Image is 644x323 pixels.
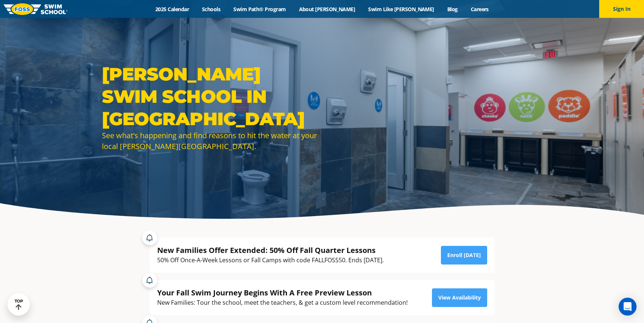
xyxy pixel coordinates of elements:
a: Swim Like [PERSON_NAME] [362,6,441,13]
a: View Availability [432,288,487,307]
div: TOP [15,299,23,310]
a: About [PERSON_NAME] [292,6,362,13]
a: Careers [464,6,495,13]
div: 50% Off Once-A-Week Lessons or Fall Camps with code FALLFOSS50. Ends [DATE]. [157,255,384,265]
a: Enroll [DATE] [441,246,487,265]
div: New Families: Tour the school, meet the teachers, & get a custom level recommendation! [157,298,408,308]
a: 2025 Calendar [149,6,196,13]
div: See what’s happening and find reasons to hit the water at your local [PERSON_NAME][GEOGRAPHIC_DATA]. [102,130,318,152]
a: Schools [196,6,227,13]
div: Your Fall Swim Journey Begins With A Free Preview Lesson [157,288,408,298]
div: New Families Offer Extended: 50% Off Fall Quarter Lessons [157,245,384,255]
div: Open Intercom Messenger [619,298,637,316]
img: FOSS Swim School Logo [4,3,68,15]
h1: [PERSON_NAME] Swim School in [GEOGRAPHIC_DATA] [102,63,318,130]
a: Swim Path® Program [227,6,292,13]
a: Blog [441,6,464,13]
